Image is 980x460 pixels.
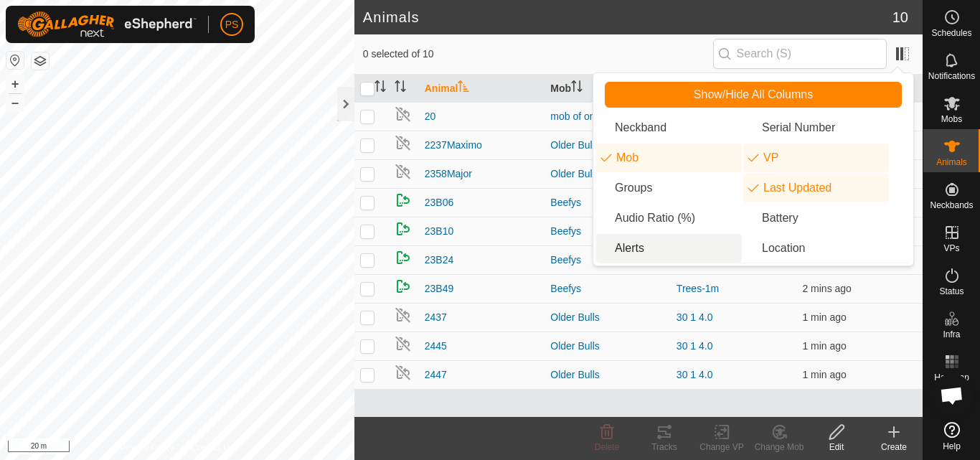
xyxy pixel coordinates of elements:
[743,204,889,233] li: neckband.label.battery
[395,335,412,352] img: returning off
[550,166,665,182] div: Older Bulls
[550,138,665,153] div: Older Bulls
[395,364,412,381] img: returning off
[419,75,545,103] th: Animal
[936,158,967,166] span: Animals
[928,72,975,80] span: Notifications
[395,192,412,209] img: returning on
[395,163,412,180] img: returning off
[6,75,24,93] button: +
[802,340,846,352] span: 9 Sept 2025, 3:36 pm
[425,224,453,239] span: 23B10
[395,105,412,123] img: returning off
[545,75,671,103] th: Mob
[374,83,386,94] p-sorticon: Activate to sort
[677,283,719,294] a: Trees-1m
[713,39,887,69] input: Search (S)
[923,416,980,456] a: Help
[934,373,969,382] span: Heatmap
[425,138,482,153] span: 2237Maximo
[395,83,406,94] p-sorticon: Activate to sort
[677,311,713,323] a: 30 1 4.0
[425,339,447,354] span: 2445
[743,144,889,172] li: vp.label.vp
[693,441,750,454] div: Change VP
[930,374,974,417] div: Open chat
[6,52,24,69] button: Reset Map
[550,281,665,296] div: Beefys
[363,9,892,26] h2: Animals
[17,11,197,37] img: Gallagher Logo
[939,287,963,296] span: Status
[943,330,960,339] span: Infra
[425,281,453,296] span: 23B49
[605,82,902,108] button: Show/Hide All Columns
[425,166,472,182] span: 2358Major
[6,94,24,111] button: –
[458,83,469,94] p-sorticon: Activate to sort
[595,442,620,452] span: Delete
[425,109,436,124] span: 20
[892,6,908,28] span: 10
[596,144,742,172] li: mob.label.mob
[192,441,234,454] a: Contact Us
[425,367,447,382] span: 2447
[743,234,889,263] li: common.label.location
[550,109,665,124] div: mob of one
[425,310,447,325] span: 2437
[596,113,742,142] li: neckband.label.title
[395,306,412,324] img: returning off
[550,367,665,382] div: Older Bulls
[750,441,808,454] div: Change Mob
[425,253,453,268] span: 23B24
[596,204,742,233] li: enum.columnList.audioRatio
[802,283,851,294] span: 9 Sept 2025, 3:35 pm
[931,29,971,37] span: Schedules
[743,174,889,202] li: enum.columnList.lastUpdated
[636,441,693,454] div: Tracks
[121,441,174,454] a: Privacy Policy
[596,234,742,263] li: animal.label.alerts
[550,224,665,239] div: Beefys
[865,441,923,454] div: Create
[363,47,713,62] span: 0 selected of 10
[425,195,453,210] span: 23B06
[550,195,665,210] div: Beefys
[571,83,583,94] p-sorticon: Activate to sort
[694,88,813,101] span: Show/Hide All Columns
[395,220,412,238] img: returning on
[802,369,846,380] span: 9 Sept 2025, 3:36 pm
[395,249,412,266] img: returning on
[395,278,412,295] img: returning on
[808,441,865,454] div: Edit
[225,17,239,32] span: PS
[943,442,961,451] span: Help
[677,369,713,380] a: 30 1 4.0
[677,340,713,352] a: 30 1 4.0
[930,201,973,210] span: Neckbands
[802,311,846,323] span: 9 Sept 2025, 3:36 pm
[550,310,665,325] div: Older Bulls
[596,174,742,202] li: common.btn.groups
[743,113,889,142] li: neckband.label.serialNumber
[32,52,49,70] button: Map Layers
[395,134,412,151] img: returning off
[941,115,962,123] span: Mobs
[943,244,959,253] span: VPs
[550,339,665,354] div: Older Bulls
[550,253,665,268] div: Beefys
